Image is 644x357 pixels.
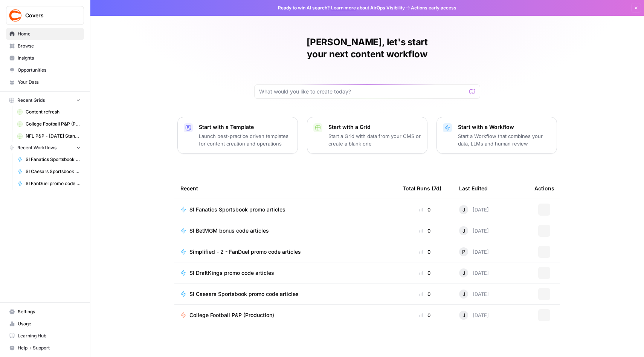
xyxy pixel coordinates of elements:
div: [DATE] [459,290,489,299]
div: Recent [180,178,391,199]
div: [DATE] [459,268,489,277]
span: College Football P&P (Production) [189,311,274,319]
div: [DATE] [459,311,489,320]
a: Home [6,28,84,40]
span: NFL P&P - [DATE] Standard (Production) Grid [26,133,81,139]
a: Learn more [331,5,356,11]
span: Usage [18,320,81,327]
span: SI Fanatics Sportsbook promo articles [26,156,81,163]
div: Last Edited [459,178,488,199]
span: SI Caesars Sportsbook promo code articles [26,168,81,175]
a: SI BetMGM bonus code articles [180,227,391,234]
a: SI Caesars Sportsbook promo code articles [14,165,84,178]
a: Content refresh [14,106,84,118]
button: Start with a GridStart a Grid with data from your CMS or create a blank one [307,117,427,154]
a: College Football P&P (Production) [180,311,391,319]
button: Help + Support [6,342,84,354]
span: Actions early access [411,5,456,11]
a: SI FanDuel promo code articles [14,178,84,190]
span: J [462,227,465,234]
div: 0 [403,206,447,213]
div: [DATE] [459,226,489,235]
span: Browse [18,43,81,49]
a: SI DraftKings promo code articles [180,269,391,277]
p: Start a Workflow that combines your data, LLMs and human review [458,132,551,147]
span: Content refresh [26,109,81,115]
span: J [462,206,465,213]
p: Start a Grid with data from your CMS or create a blank one [328,132,421,147]
input: What would you like to create today? [259,88,466,95]
a: SI Fanatics Sportsbook promo articles [14,153,84,165]
span: SI Fanatics Sportsbook promo articles [189,206,285,213]
p: Launch best-practice driven templates for content creation and operations [199,132,291,147]
div: 0 [403,311,447,319]
div: 0 [403,290,447,298]
a: Your Data [6,76,84,88]
span: Opportunities [18,67,81,74]
button: Workspace: Covers [6,6,84,25]
div: [DATE] [459,247,489,256]
a: Opportunities [6,64,84,76]
a: SI Caesars Sportsbook promo code articles [180,290,391,298]
span: Recent Workflows [17,144,56,151]
span: Recent Grids [17,97,45,104]
div: 0 [403,227,447,234]
a: Learning Hub [6,330,84,342]
span: J [462,269,465,277]
a: Usage [6,318,84,330]
button: Recent Workflows [6,142,84,153]
p: Start with a Grid [328,123,421,131]
img: Covers Logo [9,9,22,22]
span: J [462,311,465,319]
span: Ready to win AI search? about AirOps Visibility [278,5,405,11]
span: SI Caesars Sportsbook promo code articles [189,290,299,298]
span: College Football P&P (Production) Grid (1) [26,121,81,127]
span: Home [18,31,81,37]
a: Simplified - 2 - FanDuel promo code articles [180,248,391,256]
a: Insights [6,52,84,64]
span: Settings [18,308,81,315]
div: 0 [403,269,447,277]
span: SI DraftKings promo code articles [189,269,274,277]
span: SI BetMGM bonus code articles [189,227,269,234]
a: College Football P&P (Production) Grid (1) [14,118,84,130]
h1: [PERSON_NAME], let's start your next content workflow [254,36,480,60]
span: Covers [25,12,71,19]
a: NFL P&P - [DATE] Standard (Production) Grid [14,130,84,142]
span: Help + Support [18,345,81,351]
span: J [462,290,465,298]
p: Start with a Template [199,123,291,131]
span: SI FanDuel promo code articles [26,180,81,187]
a: Settings [6,306,84,318]
div: Total Runs (7d) [403,178,441,199]
button: Recent Grids [6,95,84,106]
button: Start with a TemplateLaunch best-practice driven templates for content creation and operations [177,117,298,154]
span: P [462,248,465,256]
p: Start with a Workflow [458,123,551,131]
span: Simplified - 2 - FanDuel promo code articles [189,248,301,256]
a: SI Fanatics Sportsbook promo articles [180,206,391,213]
div: Actions [534,178,554,199]
a: Browse [6,40,84,52]
div: 0 [403,248,447,256]
button: Start with a WorkflowStart a Workflow that combines your data, LLMs and human review [436,117,557,154]
span: Insights [18,55,81,61]
span: Learning Hub [18,332,81,339]
div: [DATE] [459,205,489,214]
span: Your Data [18,79,81,86]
